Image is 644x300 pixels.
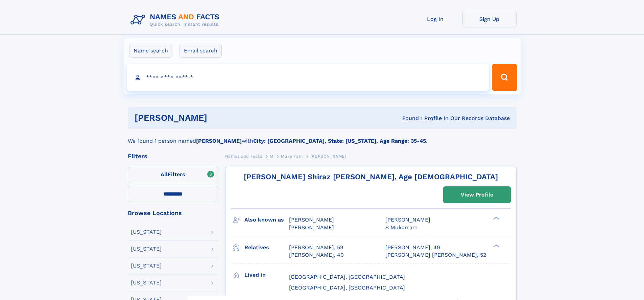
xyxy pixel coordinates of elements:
a: Names and Facts [225,152,262,160]
div: Filters [128,153,218,159]
a: [PERSON_NAME] Shiraz [PERSON_NAME], Age [DEMOGRAPHIC_DATA] [244,172,498,181]
h3: Lived in [244,269,289,281]
span: [PERSON_NAME] [310,154,347,159]
a: Sign Up [462,11,517,27]
span: [GEOGRAPHIC_DATA], [GEOGRAPHIC_DATA] [289,274,405,280]
span: All [161,171,168,178]
h3: Relatives [244,242,289,253]
a: M [270,152,273,160]
a: [PERSON_NAME], 49 [385,244,440,251]
span: [PERSON_NAME] [385,216,430,223]
a: View Profile [444,187,510,203]
img: Logo Names and Facts [128,11,225,29]
div: We found 1 person named with . [128,129,517,145]
a: [PERSON_NAME] [PERSON_NAME], 52 [385,251,486,259]
label: Filters [128,167,218,183]
div: ❯ [492,216,500,221]
span: [GEOGRAPHIC_DATA], [GEOGRAPHIC_DATA] [289,284,405,291]
b: City: [GEOGRAPHIC_DATA], State: [US_STATE], Age Range: 35-45 [253,138,426,144]
div: [US_STATE] [131,229,162,235]
span: Mukarram [281,154,303,159]
label: Email search [180,44,222,58]
span: S Mukarram [385,224,418,231]
a: Mukarram [281,152,303,160]
div: Browse Locations [128,210,218,216]
h3: Also known as [244,214,289,226]
a: [PERSON_NAME], 59 [289,244,343,251]
div: [US_STATE] [131,280,162,285]
div: ❯ [492,244,500,248]
a: Log In [408,11,462,27]
a: [PERSON_NAME], 40 [289,251,344,259]
b: [PERSON_NAME] [196,138,242,144]
div: Found 1 Profile In Our Records Database [305,115,510,122]
input: search input [127,64,489,91]
div: [US_STATE] [131,263,162,269]
label: Name search [129,44,172,58]
button: Search Button [492,64,517,91]
div: View Profile [461,187,493,203]
h1: [PERSON_NAME] [135,114,305,122]
div: [US_STATE] [131,246,162,252]
span: [PERSON_NAME] [289,216,334,223]
span: [PERSON_NAME] [289,224,334,231]
span: M [270,154,273,159]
